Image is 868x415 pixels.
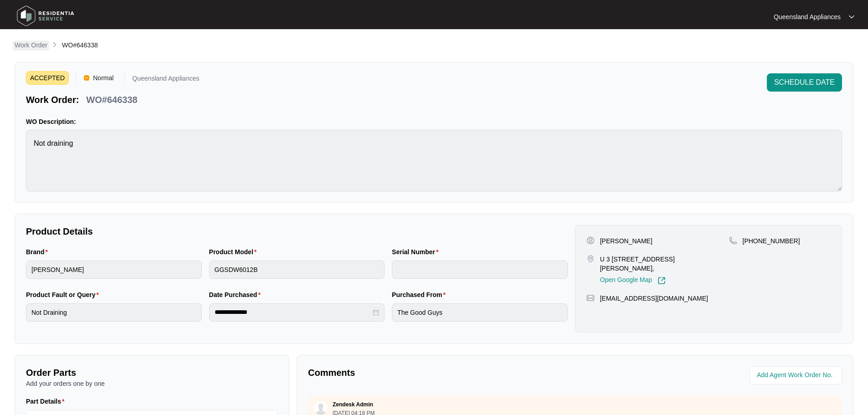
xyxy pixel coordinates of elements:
input: Serial Number [392,261,568,279]
label: Brand [26,247,51,256]
p: Work Order [15,41,47,50]
input: Add Agent Work Order No. [757,370,837,381]
img: user-pin [586,236,595,245]
p: Comments [308,366,569,379]
label: Date Purchased [209,290,264,299]
label: Product Fault or Query [26,290,103,299]
textarea: Not draining [26,130,842,191]
label: Part Details [26,397,68,406]
img: user.svg [314,401,328,415]
img: residentia service logo [14,2,77,30]
img: chevron-right [51,41,58,48]
input: Product Fault or Query [26,303,202,322]
p: WO Description: [26,117,842,126]
p: Order Parts [26,366,278,379]
p: Add your orders one by one [26,379,278,388]
img: map-pin [729,236,737,245]
img: dropdown arrow [849,15,854,19]
p: U 3 [STREET_ADDRESS][PERSON_NAME], [600,255,729,273]
img: map-pin [586,255,595,263]
p: [PHONE_NUMBER] [743,236,800,246]
p: WO#646338 [86,93,137,106]
input: Purchased From [392,303,568,322]
span: ACCEPTED [26,71,69,85]
p: Queensland Appliances [774,12,841,21]
p: Zendesk Admin [333,401,373,408]
a: Work Order [13,41,49,51]
input: Product Model [209,261,385,279]
p: Work Order: [26,93,79,106]
p: Queensland Appliances [132,75,199,85]
label: Product Model [209,247,261,256]
input: Brand [26,261,202,279]
span: SCHEDULE DATE [774,77,835,88]
img: Link-External [657,277,666,285]
img: map-pin [586,294,595,302]
p: [PERSON_NAME] [600,236,652,246]
span: WO#646338 [62,41,98,49]
img: Vercel Logo [84,75,89,81]
span: Normal [89,71,117,85]
input: Date Purchased [215,307,371,317]
p: Product Details [26,225,568,238]
button: SCHEDULE DATE [767,73,842,92]
label: Purchased From [392,290,449,299]
a: Open Google Map [600,277,666,285]
p: [EMAIL_ADDRESS][DOMAIN_NAME] [600,294,708,303]
label: Serial Number [392,247,442,256]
